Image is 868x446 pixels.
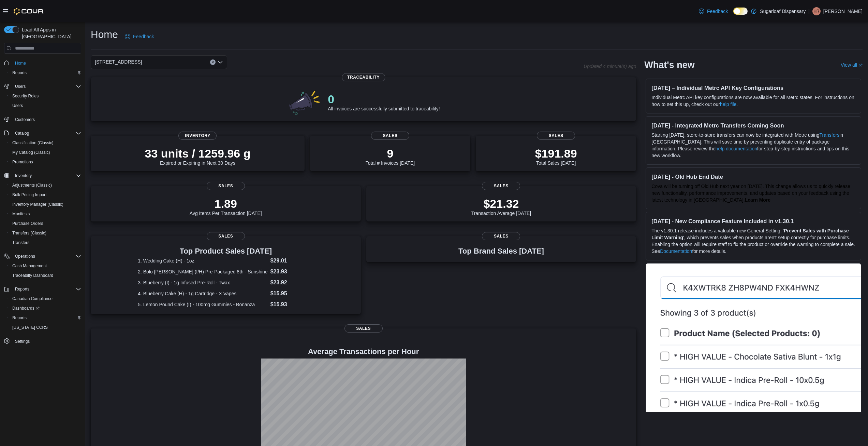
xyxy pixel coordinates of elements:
[651,227,855,255] p: The v1.30.1 release includes a valuable new General Setting, ' ', which prevents sales when produ...
[1,58,84,68] button: Home
[651,228,849,240] strong: Prevent Sales with Purchase Limit Warning
[10,210,81,218] span: Manifests
[4,55,81,364] nav: Complex example
[12,103,23,108] span: Users
[651,218,855,225] h3: [DATE] - New Compliance Feature Included in v1.30.1
[190,197,262,211] p: 1.89
[270,268,314,276] dd: $23.93
[10,295,81,303] span: Canadian Compliance
[145,147,250,160] p: 33 units / 1259.96 g
[10,271,81,280] span: Traceabilty Dashboard
[651,84,855,91] h3: [DATE] – Individual Metrc API Key Configurations
[12,70,27,76] span: Reports
[7,238,84,247] button: Transfers
[287,88,323,116] img: 0
[270,279,314,287] dd: $23.92
[651,132,855,159] p: Starting [DATE], store-to-store transfers can now be integrated with Metrc using in [GEOGRAPHIC_D...
[660,248,692,254] a: Documentation
[12,240,29,245] span: Transfers
[366,147,415,160] p: 9
[10,148,53,157] a: My Catalog (Classic)
[1,114,84,124] button: Customers
[471,197,531,216] div: Transaction Average [DATE]
[458,247,544,255] h3: Top Brand Sales [DATE]
[7,294,84,303] button: Canadian Compliance
[15,84,26,89] span: Users
[12,93,39,99] span: Security Roles
[482,182,520,190] span: Sales
[138,268,267,275] dt: 2. Bolo [PERSON_NAME] (I/H) Pre-Packaged 8th - Sunshine
[813,7,819,15] span: HR
[12,315,27,321] span: Reports
[91,28,118,41] h1: Home
[14,8,44,15] img: Cova
[7,303,84,313] a: Dashboards
[342,73,385,81] span: Traceability
[138,279,267,286] dt: 3. Blueberry (I) - 1g Infused Pre-Roll - Twax
[12,159,33,165] span: Promotions
[535,147,577,160] p: $191.89
[10,139,81,147] span: Classification (Classic)
[178,132,217,140] span: Inventory
[651,122,855,129] h3: [DATE] - Integrated Metrc Transfers Coming Soon
[10,262,49,270] a: Cash Management
[7,68,84,78] button: Reports
[10,304,81,312] span: Dashboards
[10,200,81,208] span: Inventory Manager (Classic)
[10,219,81,228] span: Purchase Orders
[1,284,84,294] button: Reports
[10,92,81,100] span: Security Roles
[270,300,314,309] dd: $15.93
[7,148,84,157] button: My Catalog (Classic)
[15,60,26,66] span: Home
[122,30,157,43] a: Feedback
[12,306,40,311] span: Dashboards
[12,183,52,188] span: Adjustments (Classic)
[12,285,81,293] span: Reports
[210,59,216,65] button: Clear input
[10,148,81,157] span: My Catalog (Classic)
[7,157,84,167] button: Promotions
[10,323,50,332] a: [US_STATE] CCRS
[10,219,46,228] a: Purchase Orders
[7,190,84,200] button: Bulk Pricing Import
[207,232,245,240] span: Sales
[10,229,49,237] a: Transfers (Classic)
[138,301,267,308] dt: 5. Lemon Pound Cake (I) - 100mg Gummies - Bonanza
[651,94,855,108] p: Individual Metrc API key configurations are now available for all Metrc states. For instructions ...
[12,82,81,91] span: Users
[12,59,29,67] a: Home
[12,192,47,198] span: Bulk Pricing Import
[12,129,81,137] span: Catalog
[12,285,32,293] button: Reports
[858,64,863,68] svg: External link
[15,131,29,136] span: Catalog
[12,202,63,207] span: Inventory Manager (Classic)
[12,337,81,346] span: Settings
[15,117,35,122] span: Customers
[537,132,575,140] span: Sales
[10,158,36,166] a: Promotions
[10,69,29,77] a: Reports
[12,115,81,124] span: Customers
[344,324,383,333] span: Sales
[7,271,84,280] button: Traceabilty Dashboard
[820,132,840,138] a: Transfers
[7,91,84,101] button: Security Roles
[10,102,81,110] span: Users
[696,4,731,18] a: Feedback
[7,323,84,332] button: [US_STATE] CCRS
[366,147,415,166] div: Total # Invoices [DATE]
[707,8,728,15] span: Feedback
[10,229,81,237] span: Transfers (Classic)
[95,58,142,66] span: [STREET_ADDRESS]
[745,197,770,203] a: Learn More
[371,132,409,140] span: Sales
[1,129,84,138] button: Catalog
[7,200,84,209] button: Inventory Manager (Classic)
[138,247,313,255] h3: Top Product Sales [DATE]
[145,147,250,166] div: Expired or Expiring in Next 30 Days
[10,139,56,147] a: Classification (Classic)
